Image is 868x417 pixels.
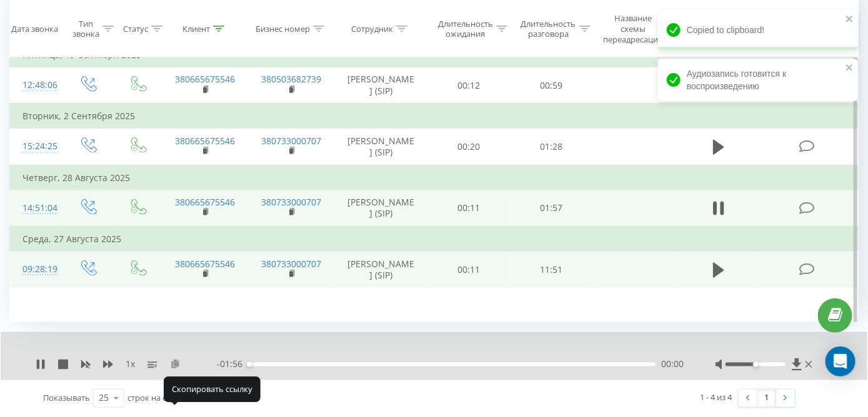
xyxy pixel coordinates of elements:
[701,391,732,404] div: 1 - 4 из 4
[72,18,99,39] div: Тип звонка
[427,129,511,165] td: 00:20
[175,73,235,85] a: 380665675546
[175,258,235,270] a: 380665675546
[43,393,90,404] span: Показывать
[334,252,427,288] td: [PERSON_NAME] (SIP)
[10,104,859,129] td: Вторник, 2 Сентября 2025
[510,252,593,288] td: 11:51
[99,392,109,405] div: 25
[22,134,50,159] div: 15:24:25
[510,190,593,227] td: 01:57
[334,129,427,165] td: [PERSON_NAME] (SIP)
[11,24,58,34] div: Дата звонка
[334,190,427,227] td: [PERSON_NAME] (SIP)
[438,18,493,39] div: Длительность ожидания
[10,165,859,190] td: Четверг, 28 Августа 2025
[757,390,776,407] a: 1
[261,73,321,85] a: 380503682739
[521,18,576,39] div: Длительность разговора
[603,13,663,45] div: Название схемы переадресации
[261,196,321,208] a: 380733000707
[164,377,261,402] div: Скопировать ссылку
[175,196,235,208] a: 380665675546
[22,196,50,220] div: 14:51:04
[662,358,684,371] span: 00:00
[123,24,148,34] div: Статус
[510,67,593,104] td: 00:59
[182,24,210,34] div: Клиент
[247,362,252,367] div: Accessibility label
[427,252,511,288] td: 00:11
[427,67,511,104] td: 00:12
[658,10,858,50] div: Copied to clipboard!
[510,129,593,165] td: 01:28
[826,346,856,376] div: Open Intercom Messenger
[846,62,854,74] button: close
[261,135,321,147] a: 380733000707
[126,358,135,371] span: 1 x
[10,227,859,252] td: Среда, 27 Августа 2025
[261,258,321,270] a: 380733000707
[351,24,393,34] div: Сотрудник
[658,59,858,101] div: Аудиозапись готовится к воспроизведению
[127,393,199,404] span: строк на странице
[334,67,427,104] td: [PERSON_NAME] (SIP)
[427,190,511,227] td: 00:11
[175,135,235,147] a: 380665675546
[22,73,50,97] div: 12:48:06
[217,358,249,371] span: - 01:56
[22,257,50,282] div: 09:28:19
[846,14,854,26] button: close
[753,362,758,367] div: Accessibility label
[256,24,310,34] div: Бизнес номер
